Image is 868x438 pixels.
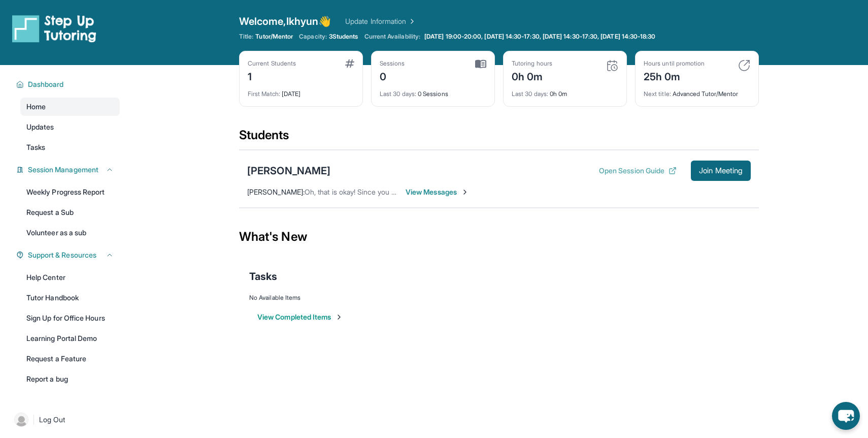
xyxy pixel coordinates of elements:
div: 1 [248,68,296,84]
button: View Completed Items [257,312,343,322]
button: Open Session Guide [599,166,677,176]
div: Tutoring hours [512,59,552,68]
button: Dashboard [24,79,114,89]
a: [DATE] 19:00-20:00, [DATE] 14:30-17:30, [DATE] 14:30-17:30, [DATE] 14:30-18:30 [422,33,657,41]
img: Chevron Right [406,16,416,26]
span: Last 30 days : [380,90,416,98]
div: 0 [380,68,405,84]
span: Session Management [28,165,98,175]
a: Tasks [20,138,120,157]
img: logo [12,14,96,43]
a: Sign Up for Office Hours [20,309,120,327]
a: Volunteer as a sub [20,224,120,242]
span: First Match : [248,90,280,98]
button: Join Meeting [691,161,751,181]
span: Tasks [26,142,45,152]
span: | [32,414,35,426]
img: card [738,59,750,72]
a: |Log Out [10,409,120,431]
a: Request a Sub [20,203,120,222]
div: Current Students [248,59,296,68]
img: user-img [14,413,28,427]
span: Next title : [644,90,671,98]
div: [DATE] [248,84,354,98]
span: Support & Resources [28,250,96,260]
div: Students [239,127,759,149]
span: View Messages [406,187,469,197]
div: 25h 0m [644,68,705,84]
button: Support & Resources [24,250,114,260]
span: Home [26,102,46,112]
span: Dashboard [28,79,64,89]
img: card [606,59,618,72]
span: Current Availability: [364,33,420,41]
img: card [475,59,486,69]
a: Update Information [345,16,416,26]
a: Updates [20,118,120,136]
div: No Available Items [249,294,749,302]
span: Join Meeting [699,168,743,174]
img: card [345,59,354,68]
span: [DATE] 19:00-20:00, [DATE] 14:30-17:30, [DATE] 14:30-17:30, [DATE] 14:30-18:30 [424,33,655,41]
a: Learning Portal Demo [20,329,120,348]
a: Report a bug [20,370,120,388]
div: Hours until promotion [644,59,705,68]
div: [PERSON_NAME] [247,164,330,178]
span: Title: [239,33,253,41]
button: chat-button [832,402,860,430]
span: Updates [26,122,54,132]
div: 0h 0m [512,68,552,84]
a: Weekly Progress Report [20,183,120,201]
span: Last 30 days : [512,90,548,98]
span: Log Out [39,415,65,425]
div: Sessions [380,59,405,68]
span: [PERSON_NAME] : [247,187,305,196]
div: Advanced Tutor/Mentor [644,84,750,98]
div: 0h 0m [512,84,618,98]
a: Tutor Handbook [20,289,120,307]
span: Capacity: [299,33,327,41]
span: 3 Students [329,33,358,41]
span: Oh, that is okay! Since you are on break, if you want to take [DATE] off and just start fresh on ... [305,187,753,196]
span: Tasks [249,269,277,284]
a: Home [20,98,120,116]
a: Request a Feature [20,350,120,368]
button: Session Management [24,165,114,175]
img: Chevron-Right [461,188,469,196]
div: What's New [239,214,759,259]
div: 0 Sessions [380,84,486,98]
a: Help Center [20,268,120,287]
span: Tutor/Mentor [255,33,293,41]
span: Welcome, Ikhyun 👋 [239,14,331,28]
